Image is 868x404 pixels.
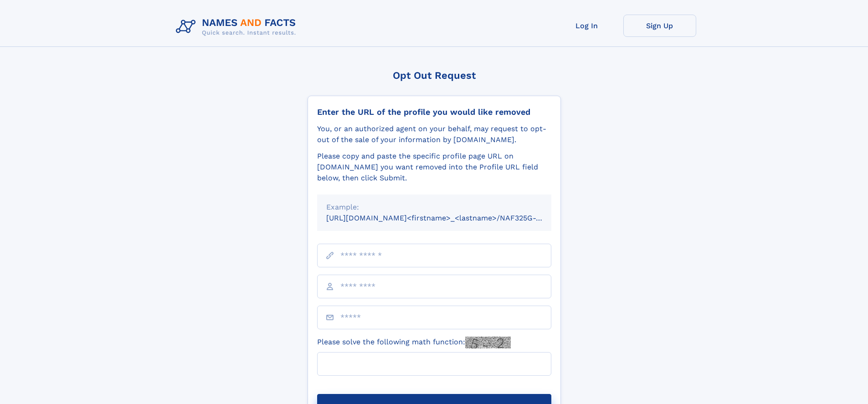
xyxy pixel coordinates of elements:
[550,15,623,37] a: Log In
[317,107,551,117] div: Enter the URL of the profile you would like removed
[172,15,303,39] img: Logo Names and Facts
[317,337,511,348] label: Please solve the following math function:
[317,123,551,145] div: You, or an authorized agent on your behalf, may request to opt-out of the sale of your informatio...
[326,202,542,213] div: Example:
[326,214,569,222] small: [URL][DOMAIN_NAME]<firstname>_<lastname>/NAF325G-xxxxxxxx
[623,15,696,37] a: Sign Up
[317,151,551,184] div: Please copy and paste the specific profile page URL on [DOMAIN_NAME] you want removed into the Pr...
[308,70,561,81] div: Opt Out Request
